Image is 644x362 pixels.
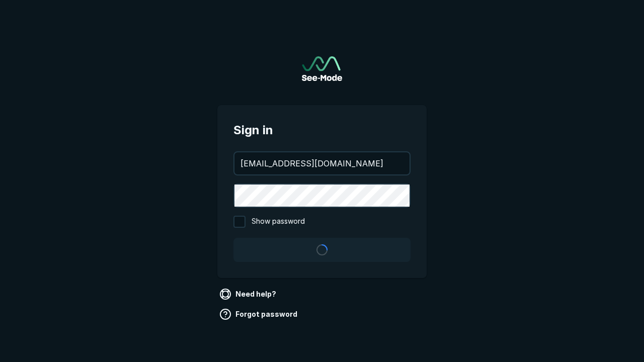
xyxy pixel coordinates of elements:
span: Sign in [233,121,411,139]
span: Show password [252,216,305,228]
a: Forgot password [217,306,301,322]
input: your@email.com [234,152,410,174]
a: Go to sign in [302,56,342,81]
img: See-Mode Logo [302,56,342,81]
a: Need help? [217,286,280,302]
